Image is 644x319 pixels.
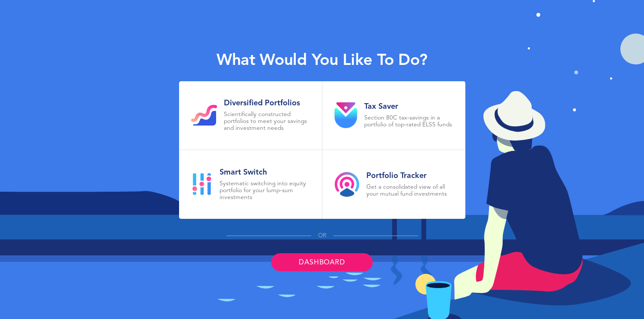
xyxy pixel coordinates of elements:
a: Smart SwitchSystematic switching into equity portfolio for your lump-sum investments [179,150,322,219]
p: Scientifically constructed portfolios to meet your savings and investment needs [224,111,310,132]
h2: Smart Switch [220,168,310,177]
img: product-tax.svg [334,102,357,128]
a: Portfolio TrackerGet a consolidated view of all your mutual fund investments [322,150,465,219]
h2: Tax Saver [364,102,453,111]
a: Diversified PortfoliosScientifically constructed portfolios to meet your savings and investment n... [179,81,322,150]
a: Dashboard [271,253,372,271]
img: gi-goal-icon.svg [191,105,217,126]
img: smart-goal-icon.svg [191,173,213,195]
p: Systematic switching into equity portfolio for your lump-sum investments [220,181,310,201]
p: Get a consolidated view of all your mutual fund investments [366,184,453,198]
p: Section 80C tax-savings in a portfolio of top-rated ELSS funds [364,115,453,129]
h2: Portfolio Tracker [366,171,453,181]
a: Tax SaverSection 80C tax-savings in a portfolio of top-rated ELSS funds [322,81,465,150]
h1: What would you like to do? [217,52,427,71]
h2: Diversified Portfolios [224,98,310,108]
img: product-tracker.svg [334,172,359,197]
p: OR [318,233,326,239]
